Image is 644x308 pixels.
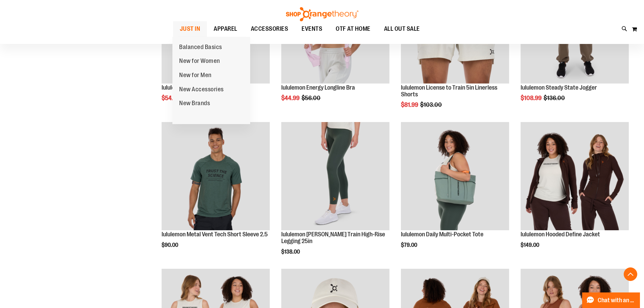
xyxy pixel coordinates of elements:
a: Main view of 2024 October lululemon Metal Vent Tech SS [162,122,270,231]
span: OTF AT HOME [336,21,371,37]
span: ALL OUT SALE [384,21,420,37]
a: lululemon Hooded Define Jacket [521,231,600,238]
span: $138.00 [281,249,301,255]
span: Balanced Basics [179,44,222,52]
div: product [278,119,393,272]
a: Main view of 2024 Convention lululemon Daily Multi-Pocket Tote [401,122,509,231]
a: lululemon [PERSON_NAME] Train High-Rise Legging 25in [281,231,385,244]
span: New Brands [179,100,210,108]
a: Main view of 2024 October lululemon Wunder Train High-Rise [281,122,389,231]
a: lululemon License to Train 5in Linerless Shorts [401,84,497,98]
span: $108.99 [521,95,543,101]
button: Chat with an Expert [582,292,640,308]
div: product [158,119,273,265]
span: $136.00 [544,95,566,101]
span: $44.99 [281,95,301,101]
span: ACCESSORIES [251,21,288,37]
a: lululemon Daily Multi-Pocket Tote [401,231,483,238]
span: $81.99 [401,101,419,108]
span: $90.00 [162,242,179,248]
div: product [517,119,632,265]
span: New for Men [179,72,212,80]
a: lululemon Steady State Jogger [521,84,597,91]
img: Main view of 2024 Convention lululemon Hooded Define Jacket [521,122,629,230]
span: EVENTS [302,21,322,37]
span: $103.00 [420,101,443,108]
span: $56.00 [302,95,321,101]
span: APPAREL [214,21,237,37]
span: New Accessories [179,86,224,94]
span: New for Women [179,57,220,66]
span: JUST IN [180,21,200,37]
span: $54.99 [162,95,181,101]
span: Chat with an Expert [598,297,636,304]
div: product [398,119,512,265]
a: lululemon Metal Vent Tech Short Sleeve 2.5 [162,231,268,238]
a: lululemon Energy Longline Bra [281,84,355,91]
img: Shop Orangetheory [285,7,359,21]
a: lululemon Sculpt Cropped Tank [162,84,238,91]
img: Main view of 2024 October lululemon Metal Vent Tech SS [162,122,270,230]
span: $149.00 [521,242,540,248]
button: Back To Top [624,267,637,281]
img: Main view of 2024 October lululemon Wunder Train High-Rise [281,122,389,230]
a: Main view of 2024 Convention lululemon Hooded Define Jacket [521,122,629,231]
img: Main view of 2024 Convention lululemon Daily Multi-Pocket Tote [401,122,509,230]
span: $79.00 [401,242,418,248]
